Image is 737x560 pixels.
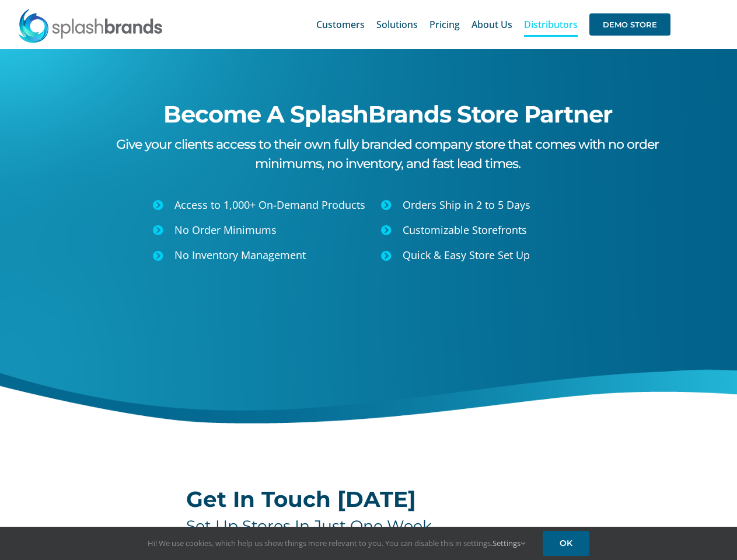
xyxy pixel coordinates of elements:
a: Customers [316,6,365,43]
h4: Set Up Stores In Just One Week [186,517,551,535]
img: SplashBrands.com Logo [18,8,163,43]
span: Customizable Storefronts [403,223,527,237]
span: Hi! We use cookies, which help us show things more relevant to you. You can disable this in setti... [148,538,525,548]
span: DEMO STORE [589,13,670,36]
span: Quick & Easy Store Set Up [403,248,530,262]
span: No Inventory Management [174,248,306,262]
span: Distributors [524,20,578,29]
span: Access to 1,000+ On-Demand Products [174,198,365,212]
a: Pricing [429,6,460,43]
span: Customers [316,20,365,29]
span: Give your clients access to their own fully branded company store that comes with no order minimu... [116,136,659,171]
span: No Order Minimums [174,223,277,237]
a: DEMO STORE [589,6,670,43]
a: OK [543,531,589,556]
span: Pricing [429,20,460,29]
h2: Get In Touch [DATE] [186,488,551,511]
a: Settings [493,538,525,548]
nav: Main Menu [316,6,670,43]
span: Solutions [376,20,418,29]
span: Become A SplashBrands Store Partner [163,100,612,128]
a: Distributors [524,6,578,43]
span: About Us [471,20,512,29]
span: Orders Ship in 2 to 5 Days [403,198,530,212]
